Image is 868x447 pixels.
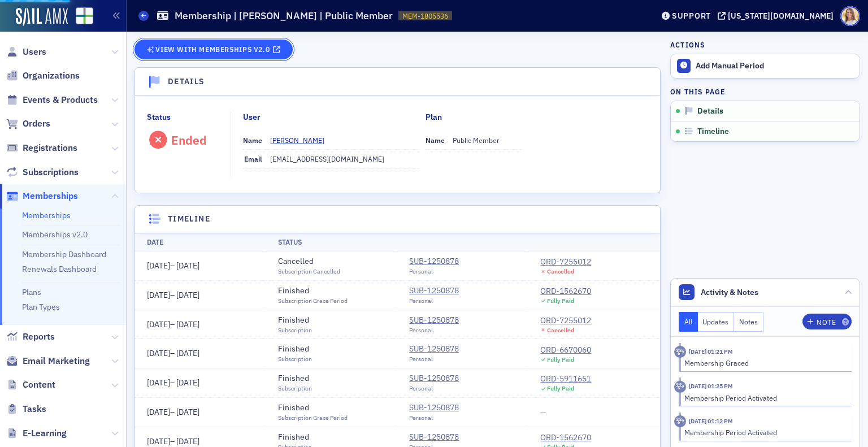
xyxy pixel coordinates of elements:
[696,61,854,71] div: Add Manual Period
[409,343,459,355] a: SUB-1250878
[409,414,459,423] div: Personal
[278,355,312,364] div: Subscription
[540,256,591,268] div: ORD-7255012
[6,166,79,179] a: Subscriptions
[171,133,207,147] div: Ended
[409,384,459,393] div: Personal
[697,127,729,137] span: Timeline
[547,356,574,363] div: Fully Paid
[278,285,348,297] div: Finished
[426,136,445,145] span: Name
[540,285,591,297] div: ORD-1562670
[147,290,170,300] span: [DATE]
[168,76,205,88] h4: Details
[244,154,262,163] span: Email
[409,314,459,326] div: SUB-1250878
[6,427,67,440] a: E-Learning
[270,135,333,145] a: [PERSON_NAME]
[540,432,591,444] a: ORD-1562670
[278,414,348,423] div: Subscription Grace Period
[6,355,90,367] a: Email Marketing
[176,261,199,271] span: [DATE]
[670,40,705,50] h4: Actions
[23,166,79,179] span: Subscriptions
[23,94,98,106] span: Events & Products
[734,312,763,332] button: Notes
[68,7,93,27] a: View Homepage
[6,190,78,202] a: Memberships
[684,393,844,403] div: Membership Period Activated
[453,131,522,149] dd: Public Member
[718,12,837,20] button: [US_STATE][DOMAIN_NAME]
[16,8,68,26] img: SailAMX
[547,297,574,305] div: Fully Paid
[278,255,340,267] div: Cancelled
[134,40,293,59] a: View with Memberships v2.0
[6,70,80,82] a: Organizations
[22,302,60,312] a: Plan Types
[6,379,55,391] a: Content
[817,319,836,326] div: Note
[22,264,97,274] a: Renewals Dashboard
[409,285,459,297] div: SUB-1250878
[540,373,591,385] a: ORD-5911651
[540,315,591,327] a: ORD-7255012
[409,326,459,335] div: Personal
[689,382,733,390] time: 5/1/2024 01:25 PM
[270,150,420,168] dd: [EMAIL_ADDRESS][DOMAIN_NAME]
[147,407,199,417] span: –
[23,118,50,130] span: Orders
[679,312,698,332] button: All
[6,118,50,130] a: Orders
[547,385,574,392] div: Fully Paid
[409,267,459,276] div: Personal
[684,358,844,368] div: Membership Graced
[176,348,199,358] span: [DATE]
[23,70,80,82] span: Organizations
[409,402,459,414] a: SUB-1250878
[540,344,591,356] div: ORD-6670060
[672,11,711,21] div: Support
[409,355,459,364] div: Personal
[23,46,46,58] span: Users
[23,379,55,391] span: Content
[147,377,170,388] span: [DATE]
[6,46,46,58] a: Users
[22,229,88,240] a: Memberships v2.0
[155,46,270,53] span: View with Memberships v2.0
[684,427,844,437] div: Membership Period Activated
[701,287,758,298] span: Activity & Notes
[147,319,170,329] span: [DATE]
[23,190,78,202] span: Memberships
[6,331,55,343] a: Reports
[840,6,860,26] span: Profile
[409,431,459,443] a: SUB-1250878
[278,343,312,355] div: Finished
[278,372,312,384] div: Finished
[547,327,574,334] div: Cancelled
[409,372,459,384] a: SUB-1250878
[176,407,199,417] span: [DATE]
[278,297,348,306] div: Subscription Grace Period
[135,233,266,251] th: Date
[147,407,170,417] span: [DATE]
[23,331,55,343] span: Reports
[23,403,46,415] span: Tasks
[278,431,312,443] div: Finished
[175,9,393,23] h1: Membership | [PERSON_NAME] | Public Member
[674,346,686,358] div: Activity
[670,86,860,97] h4: On this page
[76,7,93,25] img: SailAMX
[674,381,686,393] div: Activity
[689,417,733,425] time: 5/1/2023 01:12 PM
[547,268,574,275] div: Cancelled
[540,407,546,417] span: —
[176,319,199,329] span: [DATE]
